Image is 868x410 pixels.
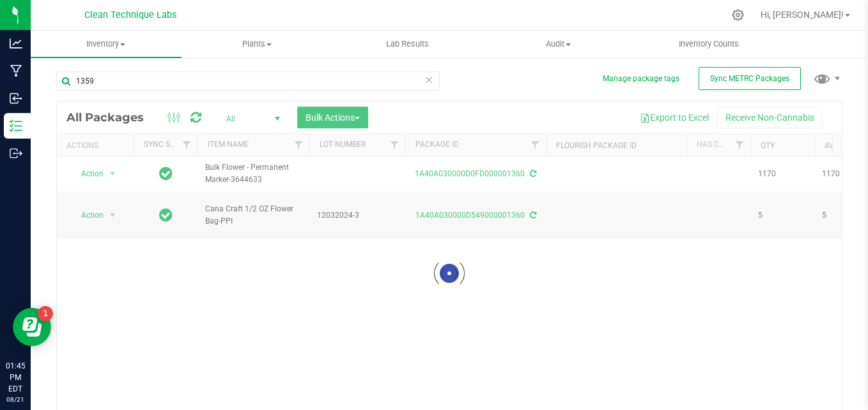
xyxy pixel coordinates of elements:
[10,92,22,105] inline-svg: Inbound
[182,38,332,50] span: Plants
[332,31,483,57] a: Lab Results
[10,147,22,160] inline-svg: Outbound
[699,67,801,90] button: Sync METRC Packages
[10,37,22,50] inline-svg: Analytics
[424,72,433,88] span: Clear
[10,65,22,77] inline-svg: Manufacturing
[369,38,446,50] span: Lab Results
[662,38,756,50] span: Inventory Counts
[13,308,51,346] iframe: Resource center
[633,31,784,57] a: Inventory Counts
[31,31,182,57] a: Inventory
[84,10,176,20] span: Clean Technique Labs
[483,31,633,57] a: Audit
[38,306,53,321] iframe: Resource center unread badge
[31,38,182,50] span: Inventory
[603,73,679,84] button: Manage package tags
[6,360,25,395] p: 01:45 PM EDT
[710,74,789,83] span: Sync METRC Packages
[6,395,25,404] p: 08/21
[483,38,633,50] span: Audit
[10,119,22,132] inline-svg: Inventory
[182,31,332,57] a: Plants
[761,10,844,20] span: Hi, [PERSON_NAME]!
[730,9,746,21] div: Manage settings
[56,72,440,91] input: Search Package ID, Item Name, SKU, Lot or Part Number...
